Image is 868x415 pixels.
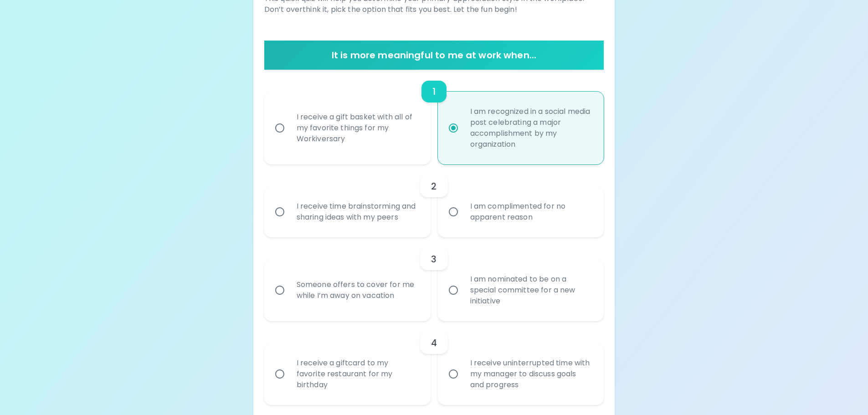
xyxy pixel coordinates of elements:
div: I receive time brainstorming and sharing ideas with my peers [289,190,426,234]
div: I am recognized in a social media post celebrating a major accomplishment by my organization [463,95,599,161]
div: choice-group-check [264,237,604,321]
div: I receive a giftcard to my favorite restaurant for my birthday [289,347,426,401]
div: I receive uninterrupted time with my manager to discuss goals and progress [463,347,599,401]
div: I receive a gift basket with all of my favorite things for my Workiversary [289,101,426,155]
div: I am nominated to be on a special committee for a new initiative [463,263,599,318]
div: choice-group-check [264,70,604,164]
h6: 3 [431,252,437,266]
div: I am complimented for no apparent reason [463,190,599,234]
h6: It is more meaningful to me at work when... [268,48,601,62]
h6: 4 [431,336,437,350]
h6: 1 [432,84,436,99]
div: choice-group-check [264,164,604,237]
div: Someone offers to cover for me while I’m away on vacation [289,268,426,312]
h6: 2 [431,179,437,194]
div: choice-group-check [264,321,604,405]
